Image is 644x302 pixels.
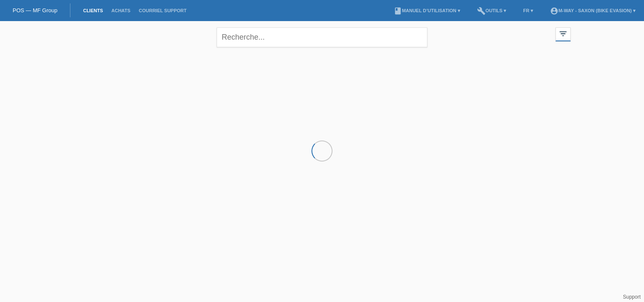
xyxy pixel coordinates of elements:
a: Achats [107,8,134,13]
a: buildOutils ▾ [473,8,510,13]
i: build [477,7,486,15]
i: filter_list [558,29,568,38]
a: FR ▾ [519,8,537,13]
i: book [394,7,402,15]
a: POS — MF Group [13,7,57,13]
a: Clients [79,8,107,13]
a: account_circlem-way - Saxon (Bike Evasion) ▾ [546,8,640,13]
a: Courriel Support [134,8,191,13]
a: Support [623,294,641,300]
i: account_circle [550,7,558,15]
input: Recherche... [217,27,427,47]
a: bookManuel d’utilisation ▾ [389,8,464,13]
